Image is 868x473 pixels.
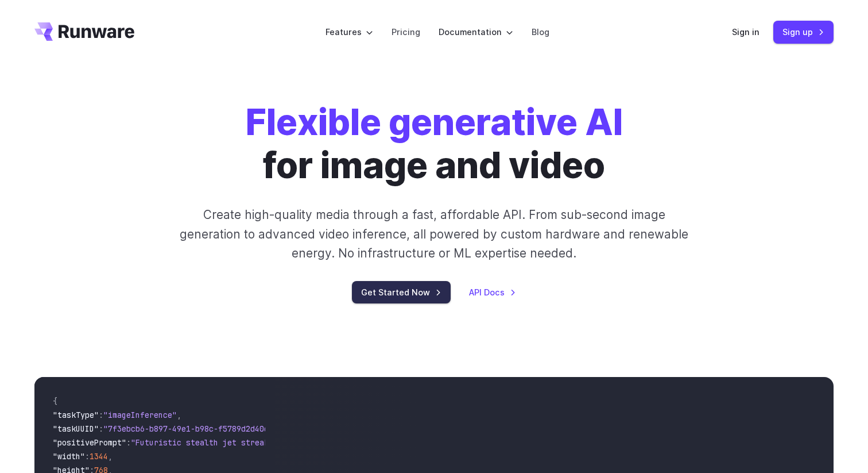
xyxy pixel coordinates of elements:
label: Features [325,25,373,39]
label: Documentation [439,25,513,39]
span: 1344 [90,451,108,462]
a: Get Started Now [352,281,451,303]
a: Sign up [773,21,834,43]
strong: Flexible generative AI [246,101,623,144]
p: Create high-quality media through a fast, affordable API. From sub-second image generation to adv... [179,205,690,263]
span: : [99,424,103,434]
h1: for image and video [246,101,623,187]
span: : [85,451,90,462]
span: "taskType" [53,410,99,420]
a: Pricing [392,25,420,39]
span: : [126,437,131,448]
span: : [99,410,103,420]
span: , [177,410,181,420]
a: Go to / [34,22,134,41]
span: , [108,451,113,462]
span: "imageInference" [103,410,177,420]
span: "7f3ebcb6-b897-49e1-b98c-f5789d2d40d7" [103,424,278,434]
span: "positivePrompt" [53,437,126,448]
span: "taskUUID" [53,424,99,434]
a: API Docs [469,286,516,299]
span: "width" [53,451,85,462]
span: "Futuristic stealth jet streaking through a neon-lit cityscape with glowing purple exhaust" [131,437,549,448]
span: { [53,396,57,406]
a: Blog [532,25,549,39]
a: Sign in [732,25,759,39]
